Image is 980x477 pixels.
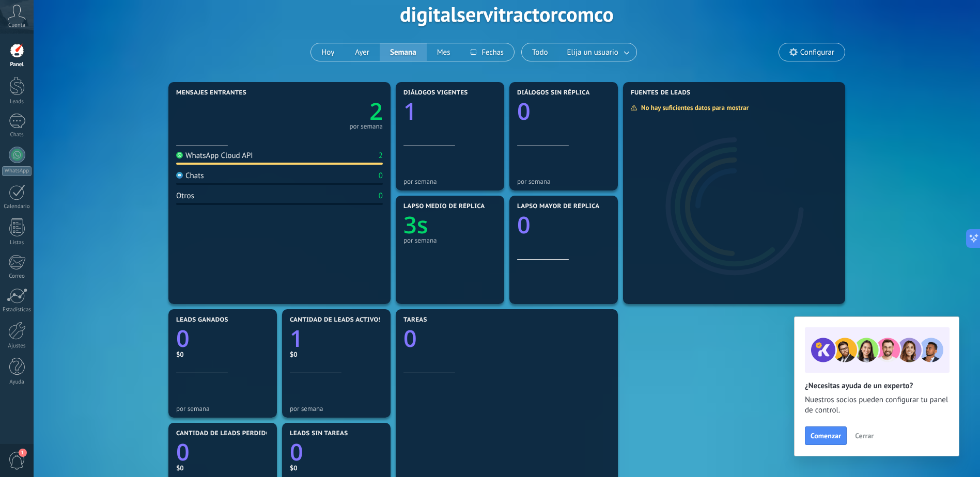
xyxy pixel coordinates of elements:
a: 0 [176,436,269,468]
div: $0 [176,350,269,359]
div: $0 [290,464,383,472]
text: 0 [517,96,531,127]
text: 2 [369,96,383,127]
button: Todo [522,43,558,61]
div: por semana [517,178,610,185]
text: 0 [517,209,531,241]
text: 3s [403,209,428,241]
div: $0 [176,464,269,472]
div: por semana [349,124,383,129]
text: 0 [176,323,190,354]
div: Listas [2,240,32,246]
button: Fechas [460,43,514,61]
button: Semana [380,43,427,61]
div: Correo [2,273,32,280]
span: Nuestros socios pueden configurar tu panel de control. [805,395,948,416]
div: No hay suficientes datos para mostrar [630,103,756,112]
a: 2 [279,96,383,127]
div: 2 [379,151,383,161]
span: Elija un usuario [565,45,620,59]
span: Leads sin tareas [290,430,348,437]
div: Calendario [2,203,32,210]
img: WhatsApp Cloud API [176,152,183,158]
div: Otros [176,191,194,201]
button: Comenzar [805,426,847,445]
div: Estadísticas [2,307,32,313]
h2: ¿Necesitas ayuda de un experto? [805,381,948,391]
span: Mensajes entrantes [176,89,246,97]
div: Ajustes [2,343,32,349]
div: Leads [2,99,32,105]
span: Leads ganados [176,316,228,324]
span: Diálogos vigentes [403,89,468,97]
div: $0 [290,350,383,359]
span: Cuenta [8,22,25,29]
span: Comenzar [811,432,841,439]
span: Configurar [800,48,834,57]
div: Ayuda [2,379,32,386]
span: Tareas [403,316,427,324]
text: 1 [403,96,417,127]
button: Ayer [345,43,380,61]
a: 0 [403,323,610,354]
span: Diálogos sin réplica [517,89,590,97]
span: Lapso mayor de réplica [517,203,599,210]
div: 0 [379,191,383,201]
span: Lapso medio de réplica [403,203,485,210]
text: 0 [403,323,417,354]
img: Chats [176,172,183,179]
a: 1 [290,323,383,354]
div: por semana [403,236,496,244]
button: Mes [427,43,461,61]
button: Cerrar [850,428,878,443]
text: 1 [290,323,303,354]
div: WhatsApp [2,166,32,176]
button: Elija un usuario [558,43,636,61]
span: Cantidad de leads activos [290,316,382,324]
div: WhatsApp Cloud API [176,151,253,161]
div: 0 [379,171,383,181]
text: 0 [290,436,303,468]
text: 0 [176,436,190,468]
span: Cerrar [855,432,874,439]
div: Chats [2,132,32,138]
div: por semana [290,405,383,412]
button: Hoy [311,43,345,61]
a: 0 [290,436,383,468]
div: Panel [2,61,32,68]
span: Cantidad de leads perdidos [176,430,274,437]
span: 1 [19,449,27,457]
div: Chats [176,171,204,181]
span: Fuentes de leads [631,89,691,97]
a: 0 [176,323,269,354]
div: por semana [176,405,269,412]
div: por semana [403,178,496,185]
